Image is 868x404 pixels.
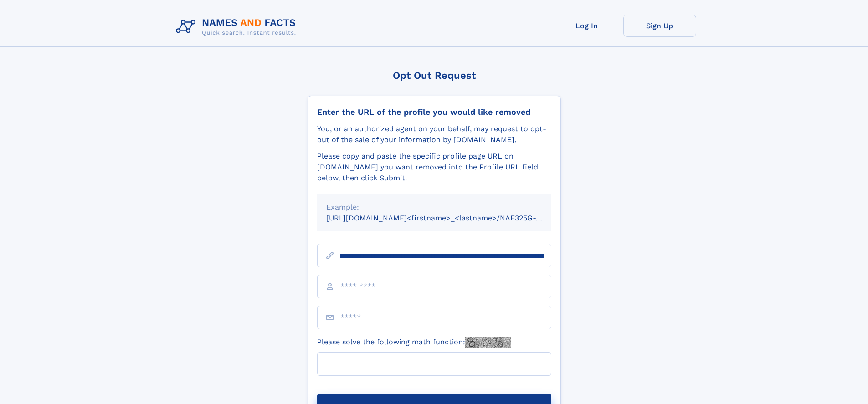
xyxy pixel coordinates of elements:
[317,107,551,117] div: Enter the URL of the profile you would like removed
[326,214,569,222] small: [URL][DOMAIN_NAME]<firstname>_<lastname>/NAF325G-xxxxxxxx
[317,123,551,145] div: You, or an authorized agent on your behalf, may request to opt-out of the sale of your informatio...
[550,15,623,37] a: Log In
[308,70,561,81] div: Opt Out Request
[172,15,303,39] img: Logo Names and Facts
[317,337,511,348] label: Please solve the following math function:
[317,151,551,184] div: Please copy and paste the specific profile page URL on [DOMAIN_NAME] you want removed into the Pr...
[326,202,542,213] div: Example:
[623,15,696,37] a: Sign Up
